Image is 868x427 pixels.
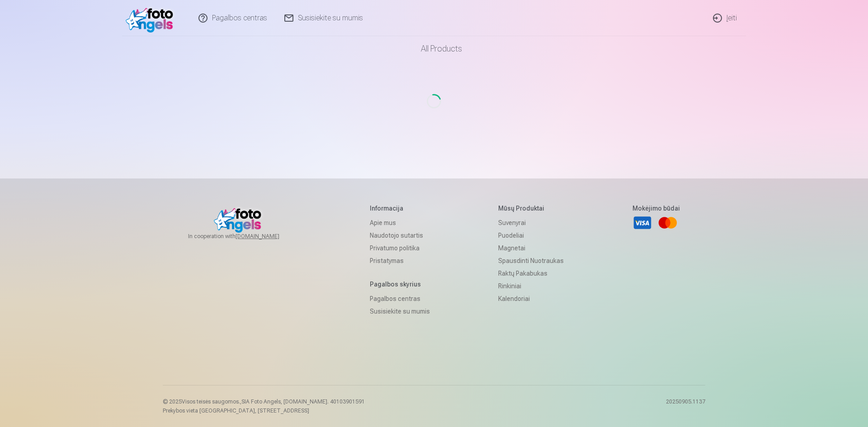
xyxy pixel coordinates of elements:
[498,216,564,229] a: Suvenyrai
[370,204,430,213] h5: Informacija
[188,233,301,240] span: In cooperation with
[236,233,301,240] a: [DOMAIN_NAME]
[498,280,564,292] a: Rinkiniai
[632,204,680,213] h5: Mokėjimo būdai
[370,229,430,242] a: Naudotojo sutartis
[498,242,564,254] a: Magnetai
[370,280,430,289] h5: Pagalbos skyrius
[498,267,564,280] a: Raktų pakabukas
[498,292,564,305] a: Kalendoriai
[498,204,564,213] h5: Mūsų produktai
[370,292,430,305] a: Pagalbos centras
[658,213,678,233] a: Mastercard
[126,4,178,33] img: /v1
[163,407,365,414] p: Prekybos vieta [GEOGRAPHIC_DATA], [STREET_ADDRESS]
[498,229,564,242] a: Puodeliai
[163,398,365,405] p: © 2025 Visos teisės saugomos. ,
[241,399,365,405] span: SIA Foto Angels, [DOMAIN_NAME]. 40103901591
[498,254,564,267] a: Spausdinti nuotraukas
[370,254,430,267] a: Pristatymas
[632,213,652,233] a: Visa
[396,36,473,61] a: All products
[370,216,430,229] a: Apie mus
[370,305,430,318] a: Susisiekite su mumis
[370,242,430,254] a: Privatumo politika
[666,398,705,414] p: 20250905.1137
